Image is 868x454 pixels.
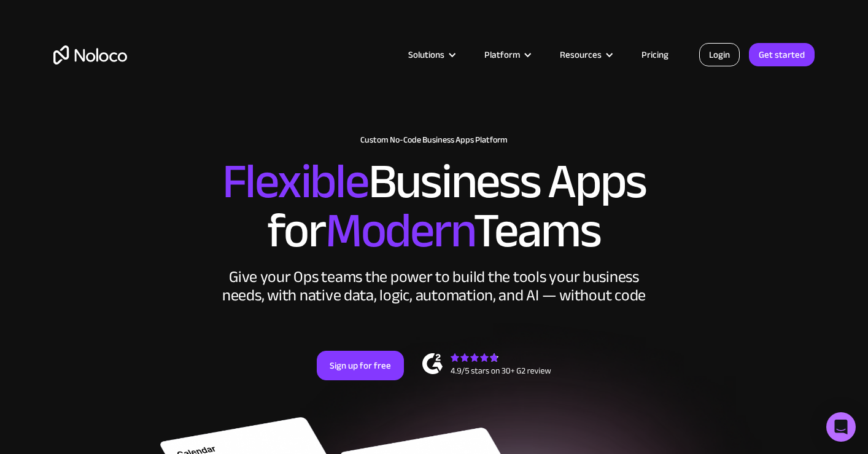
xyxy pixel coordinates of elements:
[325,185,473,276] span: Modern
[222,136,368,227] span: Flexible
[749,43,815,66] a: Get started
[699,43,740,66] a: Login
[53,45,127,65] a: home
[626,47,684,63] a: Pricing
[484,47,520,63] div: Platform
[408,47,444,63] div: Solutions
[53,157,815,256] h2: Business Apps for Teams
[393,47,469,63] div: Solutions
[53,135,815,145] h1: Custom No-Code Business Apps Platform
[560,47,602,63] div: Resources
[469,47,544,63] div: Platform
[317,351,404,380] a: Sign up for free
[544,47,626,63] div: Resources
[826,412,856,442] div: Open Intercom Messenger
[219,268,649,305] div: Give your Ops teams the power to build the tools your business needs, with native data, logic, au...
